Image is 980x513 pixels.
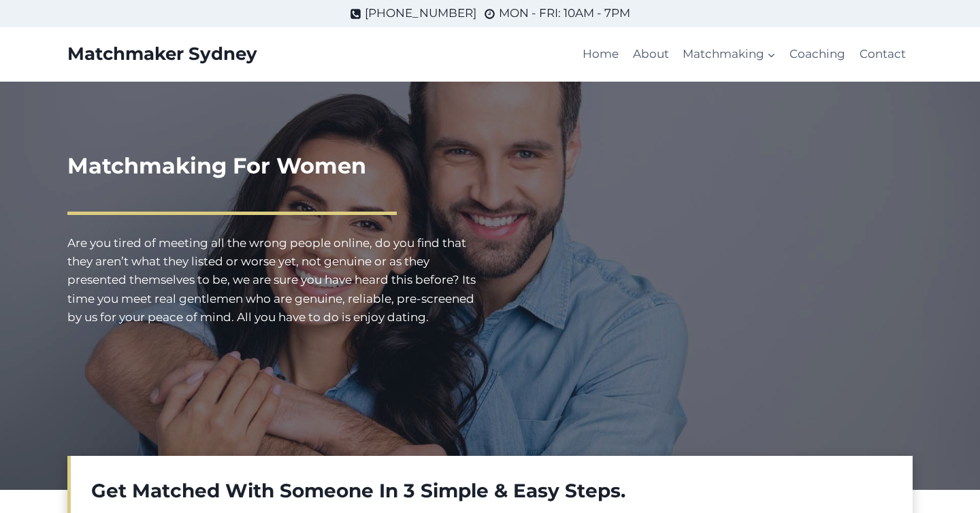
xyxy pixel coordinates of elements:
p: Are you tired of meeting all the wrong people online, do you find that they aren’t what they list... [67,234,479,327]
a: [PHONE_NUMBER] [350,4,476,22]
span: [PHONE_NUMBER] [365,4,476,22]
nav: Primary Navigation [576,38,913,71]
h1: Matchmaking For Women [67,150,479,182]
a: Home [576,38,625,71]
span: Matchmaking [683,45,776,63]
a: Contact [853,38,913,71]
h2: Get Matched With Someone In 3 Simple & Easy Steps.​ [91,476,892,505]
a: Matchmaking [676,38,783,71]
span: MON - FRI: 10AM - 7PM [499,4,630,22]
a: Coaching [783,38,852,71]
a: About [626,38,676,71]
a: Matchmaker Sydney [67,44,257,65]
